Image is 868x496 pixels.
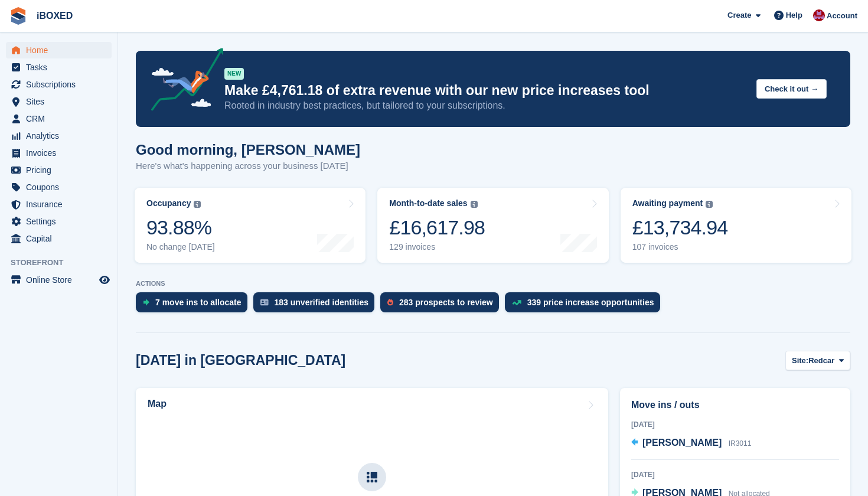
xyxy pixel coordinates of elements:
a: 7 move ins to allocate [136,292,253,318]
div: 129 invoices [389,242,485,252]
h2: Move ins / outs [631,398,839,412]
div: £16,617.98 [389,216,485,240]
span: Sites [26,93,97,110]
a: menu [6,272,112,288]
a: 339 price increase opportunities [505,292,666,318]
a: menu [6,128,112,144]
div: £13,734.94 [632,216,728,240]
span: Capital [26,230,97,247]
p: ACTIONS [136,280,850,288]
div: Occupancy [146,198,191,208]
div: 7 move ins to allocate [155,298,242,307]
span: Create [727,9,751,21]
img: icon-info-grey-7440780725fd019a000dd9b08b2336e03edf1995a4989e88bcd33f0948082b44.svg [194,201,201,208]
a: menu [6,59,112,76]
img: verify_identity-adf6edd0f0f0b5bbfe63781bf79b02c33cf7c696d77639b501bdc392416b5a36.svg [260,299,269,306]
span: Redcar [808,355,834,367]
p: Make £4,761.18 of extra revenue with our new price increases tool [224,82,747,99]
h2: Map [148,399,167,409]
span: Coupons [26,179,97,195]
img: icon-info-grey-7440780725fd019a000dd9b08b2336e03edf1995a4989e88bcd33f0948082b44.svg [706,201,713,208]
img: icon-info-grey-7440780725fd019a000dd9b08b2336e03edf1995a4989e88bcd33f0948082b44.svg [471,201,478,208]
a: [PERSON_NAME] IR3011 [631,436,751,451]
h1: Good morning, [PERSON_NAME] [136,142,360,158]
div: 183 unverified identities [275,298,369,307]
p: Here's what's happening across your business [DATE] [136,159,360,173]
span: Account [827,10,857,22]
span: Invoices [26,145,97,161]
a: 183 unverified identities [253,292,381,318]
a: menu [6,196,112,213]
a: menu [6,145,112,161]
div: Month-to-date sales [389,198,467,208]
img: price-adjustments-announcement-icon-8257ccfd72463d97f412b2fc003d46551f7dbcb40ab6d574587a9cd5c0d94... [141,48,224,115]
span: Analytics [26,128,97,144]
span: Home [26,42,97,58]
button: Check it out → [756,79,827,99]
div: 93.88% [146,216,215,240]
img: move_ins_to_allocate_icon-fdf77a2bb77ea45bf5b3d319d69a93e2d87916cf1d5bf7949dd705db3b84f3ca.svg [143,299,149,306]
a: Preview store [97,273,112,287]
a: menu [6,76,112,93]
img: Amanda Forder [813,9,825,21]
img: map-icn-33ee37083ee616e46c38cad1a60f524a97daa1e2b2c8c0bc3eb3415660979fc1.svg [367,472,377,482]
a: menu [6,213,112,230]
a: menu [6,93,112,110]
span: Storefront [11,257,118,269]
a: Month-to-date sales £16,617.98 129 invoices [377,188,608,263]
span: Help [786,9,802,21]
span: Tasks [26,59,97,76]
a: menu [6,230,112,247]
div: 339 price increase opportunities [527,298,654,307]
div: 283 prospects to review [399,298,493,307]
div: No change [DATE] [146,242,215,252]
img: prospect-51fa495bee0391a8d652442698ab0144808aea92771e9ea1ae160a38d050c398.svg [387,299,393,306]
a: menu [6,42,112,58]
a: Occupancy 93.88% No change [DATE] [135,188,366,263]
button: Site: Redcar [785,351,850,370]
span: Pricing [26,162,97,178]
span: Online Store [26,272,97,288]
a: menu [6,110,112,127]
div: Awaiting payment [632,198,703,208]
span: [PERSON_NAME] [642,438,722,448]
span: Settings [26,213,97,230]
div: [DATE] [631,469,839,480]
a: iBOXED [32,6,77,25]
a: menu [6,162,112,178]
span: Subscriptions [26,76,97,93]
p: Rooted in industry best practices, but tailored to your subscriptions. [224,99,747,112]
div: [DATE] [631,419,839,430]
h2: [DATE] in [GEOGRAPHIC_DATA] [136,353,345,368]
img: stora-icon-8386f47178a22dfd0bd8f6a31ec36ba5ce8667c1dd55bd0f319d3a0aa187defe.svg [9,7,27,25]
a: menu [6,179,112,195]
img: price_increase_opportunities-93ffe204e8149a01c8c9dc8f82e8f89637d9d84a8eef4429ea346261dce0b2c0.svg [512,300,521,305]
a: 283 prospects to review [380,292,505,318]
span: IR3011 [729,439,752,448]
span: CRM [26,110,97,127]
span: Site: [792,355,808,367]
a: Awaiting payment £13,734.94 107 invoices [621,188,851,263]
div: NEW [224,68,244,80]
span: Insurance [26,196,97,213]
div: 107 invoices [632,242,728,252]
